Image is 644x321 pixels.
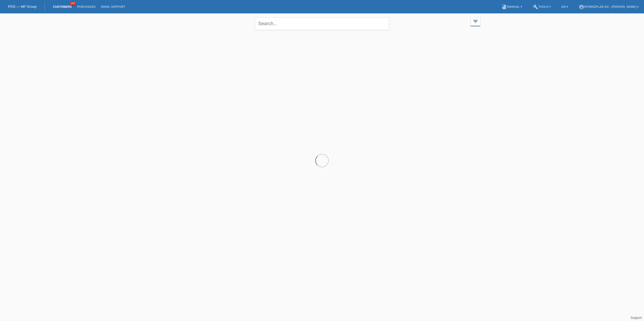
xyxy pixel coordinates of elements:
a: Support [631,316,642,320]
a: Purchases [74,5,98,8]
span: 100 [70,1,76,6]
a: EN ▾ [559,5,571,8]
a: POS — MF Group [8,5,36,9]
a: bookManual ▾ [499,5,525,8]
i: build [533,4,538,10]
i: book [502,4,507,10]
input: Search... [255,17,389,30]
i: filter_list [473,19,478,24]
a: buildTools ▾ [530,5,554,8]
i: account_circle [579,4,584,10]
a: account_circleMybikeplan AG - [PERSON_NAME] ▾ [576,5,641,8]
a: Customers [50,5,74,8]
a: Email Support [98,5,128,8]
